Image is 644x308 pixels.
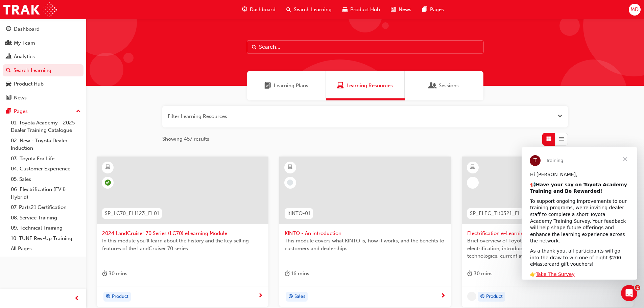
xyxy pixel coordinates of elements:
[429,82,436,90] span: Sessions
[74,294,79,303] span: prev-icon
[8,243,84,254] a: All Pages
[3,22,84,105] button: DashboardMy TeamAnalyticsSearch LearningProduct HubNews
[242,5,247,14] span: guage-icon
[621,285,637,301] iframe: Intercom live chat
[629,4,641,16] button: MD
[105,180,111,186] span: learningRecordVerb_PASS-icon
[430,6,444,14] span: Pages
[247,41,483,53] input: Search...
[342,5,348,14] span: car-icon
[422,5,427,14] span: pages-icon
[3,64,84,77] a: Search Learning
[8,118,84,136] a: 01. Toyota Academy - 2025 Dealer Training Catalogue
[337,3,385,17] a: car-iconProduct Hub
[252,43,257,51] span: Search
[6,26,11,32] span: guage-icon
[8,223,84,233] a: 09. Technical Training
[6,40,11,46] span: people-icon
[8,153,84,164] a: 03. Toyota For Life
[250,6,276,14] span: Dashboard
[14,94,27,102] div: News
[337,82,344,90] span: Learning Resources
[6,81,11,87] span: car-icon
[6,109,11,115] span: pages-icon
[3,78,84,90] a: Product Hub
[6,95,11,101] span: news-icon
[8,136,84,153] a: 02. New - Toyota Dealer Induction
[274,82,308,90] span: Learning Plans
[14,25,40,33] div: Dashboard
[8,233,84,244] a: 10. TUNE Rev-Up Training
[350,6,380,14] span: Product Hub
[8,174,84,185] a: 05. Sales
[3,37,84,49] a: My Team
[6,68,11,74] span: search-icon
[14,53,35,61] div: Analytics
[6,54,11,60] span: chart-icon
[399,6,411,14] span: News
[439,82,459,90] span: Sessions
[294,6,332,14] span: Search Learning
[385,3,417,17] a: news-iconNews
[8,184,84,202] a: 06. Electrification (EV & Hybrid)
[326,71,405,100] a: Learning ResourcesLearning Resources
[14,108,28,115] div: Pages
[8,164,84,174] a: 04. Customer Experience
[281,3,337,17] a: search-iconSearch Learning
[630,6,639,14] span: MD
[76,107,81,116] span: up-icon
[286,5,291,14] span: search-icon
[247,71,326,100] a: Learning PlansLearning Plans
[264,82,271,90] span: Learning Plans
[417,3,449,17] a: pages-iconPages
[3,50,84,63] a: Analytics
[3,2,57,17] img: Trak
[237,3,281,17] a: guage-iconDashboard
[8,213,84,223] a: 08. Service Training
[635,285,640,290] span: 2
[522,147,637,280] iframe: Intercom live chat message
[14,39,35,47] div: My Team
[8,202,84,213] a: 07. Parts21 Certification
[347,82,393,90] span: Learning Resources
[3,23,84,35] a: Dashboard
[391,5,396,14] span: news-icon
[3,105,84,118] button: Pages
[14,80,44,88] div: Product Hub
[287,180,293,186] span: learningRecordVerb_NONE-icon
[3,92,84,104] a: News
[405,71,483,100] a: SessionsSessions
